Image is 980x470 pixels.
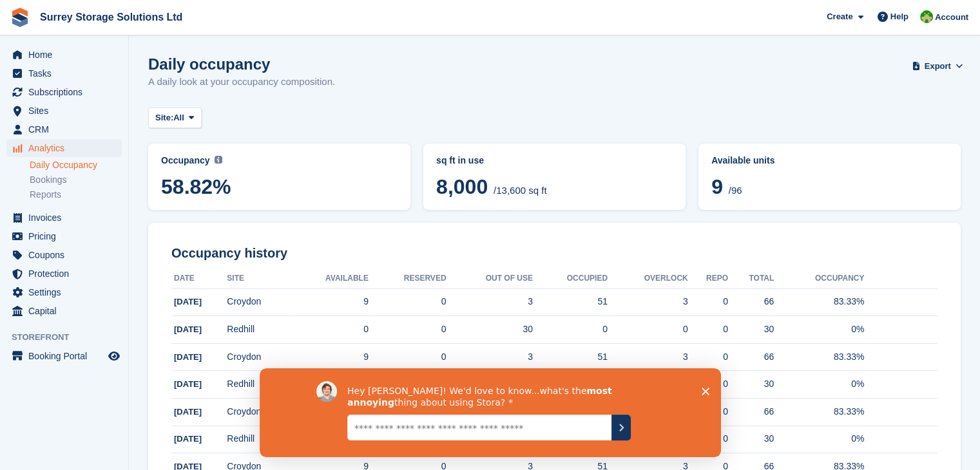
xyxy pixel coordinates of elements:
th: Site [227,268,289,289]
th: Overlock [608,268,688,289]
span: 58.82% [161,175,398,198]
span: Export [925,60,951,73]
button: Site: All [148,108,202,129]
td: 83.33% [774,288,864,316]
abbr: Current percentage of sq ft occupied [161,154,398,167]
td: 0% [774,316,864,344]
span: Coupons [28,246,106,264]
th: Occupied [533,268,608,289]
td: 66 [728,288,774,316]
th: Reserved [369,268,447,289]
span: 9 [711,175,723,198]
abbr: Current percentage of units occupied or overlocked [711,154,948,167]
span: Help [890,10,908,23]
a: menu [6,347,122,365]
span: Available units [711,155,774,165]
th: Out of Use [446,268,532,289]
a: Surrey Storage Solutions Ltd [35,6,187,28]
div: 0 [533,323,608,336]
span: [DATE] [174,434,202,444]
span: Sites [28,102,106,120]
span: Occupancy [161,155,209,165]
span: Capital [28,302,106,320]
abbr: Current breakdown of %{unit} occupied [436,154,673,167]
span: Tasks [28,64,106,82]
td: 9 [289,288,369,316]
span: All [173,111,184,124]
div: 0 [688,432,728,446]
td: 83.33% [774,399,864,426]
td: 0 [369,288,447,316]
span: Home [28,46,106,64]
span: 8,000 [436,175,488,198]
a: menu [6,209,122,227]
td: Redhill [227,316,289,344]
img: stora-icon-8386f47178a22dfd0bd8f6a31ec36ba5ce8667c1dd55bd0f319d3a0aa187defe.svg [10,8,30,27]
td: 30 [446,316,532,344]
h1: Daily occupancy [148,55,335,73]
span: Analytics [28,139,106,157]
span: [DATE] [174,297,202,306]
div: 51 [533,295,608,308]
div: 0 [608,323,688,336]
td: Redhill [227,426,289,453]
div: 0 [688,405,728,418]
a: menu [6,83,122,101]
div: 3 [608,295,688,308]
td: 66 [728,399,774,426]
div: 3 [608,350,688,364]
td: 30 [728,426,774,453]
td: 0 [369,316,447,344]
span: Site: [155,111,173,124]
td: 0 [369,343,447,371]
span: /96 [729,185,742,196]
td: 30 [728,316,774,344]
div: 51 [533,350,608,364]
span: Invoices [28,209,106,227]
span: Create [827,10,852,23]
th: Repo [688,268,728,289]
a: menu [6,46,122,64]
div: 0 [688,323,728,336]
span: Pricing [28,227,106,245]
a: menu [6,120,122,138]
td: Croydon [227,343,289,371]
td: 3 [446,343,532,371]
span: [DATE] [174,407,202,417]
td: Croydon [227,288,289,316]
a: menu [6,283,122,301]
th: Available [289,268,369,289]
span: Protection [28,265,106,283]
a: menu [6,246,122,264]
td: Croydon [227,399,289,426]
td: 66 [728,343,774,371]
p: A daily look at your occupancy composition. [148,75,335,89]
a: menu [6,302,122,320]
td: 83.33% [774,343,864,371]
td: 30 [728,371,774,399]
span: [DATE] [174,352,202,362]
button: Export [914,55,961,77]
span: sq ft in use [436,155,484,165]
span: Booking Portal [28,347,106,365]
td: 0% [774,371,864,399]
td: Redhill [227,371,289,399]
td: 3 [446,288,532,316]
span: Settings [28,283,106,301]
div: 0 [688,350,728,364]
span: Subscriptions [28,83,106,101]
th: Occupancy [774,268,864,289]
td: 0% [774,426,864,453]
a: Bookings [30,174,122,186]
a: Reports [30,189,122,201]
a: Daily Occupancy [30,159,122,171]
td: 0 [289,316,369,344]
a: Preview store [106,348,122,364]
span: [DATE] [174,379,202,389]
a: menu [6,64,122,82]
